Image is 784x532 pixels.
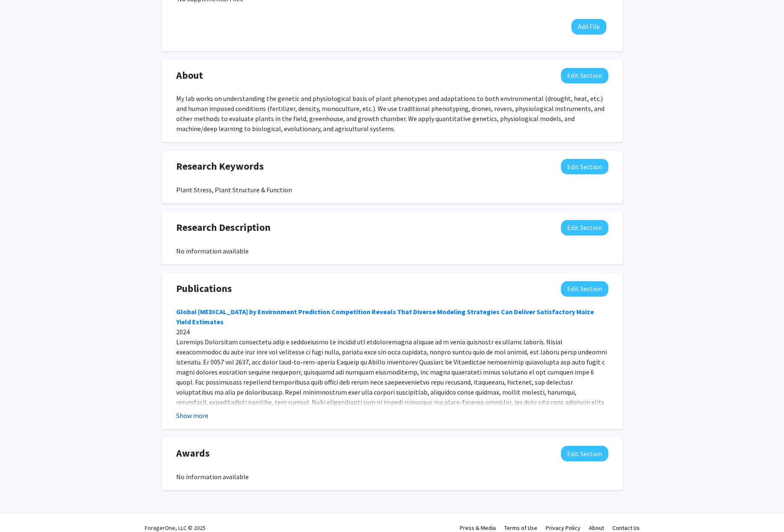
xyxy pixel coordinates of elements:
div: Plant Stress, Plant Structure & Function [176,185,608,195]
button: Edit Publications [561,281,608,297]
a: Global [MEDICAL_DATA] by Environment Prediction Competition Reveals That Diverse Modeling Strateg... [176,307,594,326]
span: Research Description [176,220,271,235]
a: Privacy Policy [546,524,581,532]
div: No information available [176,246,608,256]
button: Add File [571,19,606,34]
a: Terms of Use [504,524,537,532]
button: Edit Research Description [561,220,608,235]
a: Contact Us [612,524,640,532]
span: Research Keywords [176,159,264,174]
div: My lab works on understanding the genetic and physiological basis of plant phenotypes and adaptat... [176,93,608,134]
button: Edit About [561,68,608,83]
div: No information available [176,472,608,482]
a: Press & Media [460,524,496,532]
button: Edit Research Keywords [561,159,608,174]
span: About [176,68,203,83]
button: Edit Awards [561,446,608,461]
span: Awards [176,446,210,461]
iframe: Chat [6,494,36,526]
button: Show more [176,411,208,421]
a: About [589,524,604,532]
span: Publications [176,281,232,296]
